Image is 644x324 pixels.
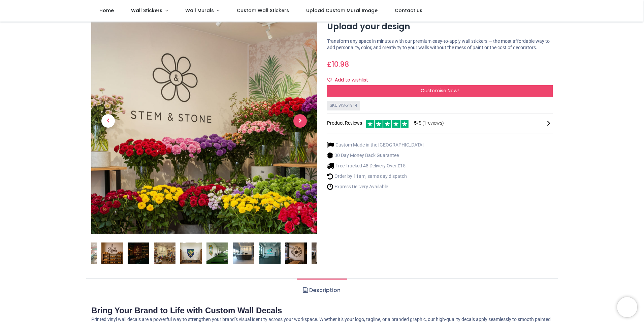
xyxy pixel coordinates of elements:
span: £ [327,59,349,69]
img: Custom Wall Sticker - Logo or Artwork Printing - Upload your design [101,242,123,264]
iframe: Brevo live chat [617,297,637,317]
span: Customise Now! [421,87,459,94]
li: Free Tracked 48 Delivery Over £15 [327,162,424,169]
strong: Bring Your Brand to Life with Custom Wall Decals [91,306,282,315]
span: /5 ( 1 reviews) [414,120,444,127]
span: Wall Murals [185,7,214,14]
div: SKU: WS-61914 [327,101,360,110]
img: Custom Wall Sticker - Logo or Artwork Printing - Upload your design [312,242,333,264]
img: Custom Wall Sticker - Logo or Artwork Printing - Upload your design [259,242,281,264]
a: Previous [91,42,125,200]
i: Add to wishlist [327,77,332,82]
div: Product Reviews [327,119,553,128]
span: Custom Wall Stickers [237,7,289,14]
span: 10.98 [332,59,349,69]
img: Custom Wall Sticker - Logo or Artwork Printing - Upload your design [180,242,202,264]
li: Express Delivery Available [327,183,424,190]
a: Next [283,42,317,200]
li: Custom Made in the [GEOGRAPHIC_DATA] [327,141,424,149]
img: Custom Wall Sticker - Logo or Artwork Printing - Upload your design [233,242,254,264]
img: Custom Wall Sticker - Logo or Artwork Printing - Upload your design [285,242,307,264]
span: Next [293,114,307,128]
span: Wall Stickers [131,7,162,14]
span: Upload Custom Mural Image [306,7,378,14]
span: 5 [414,120,417,126]
img: Custom Wall Sticker - Logo or Artwork Printing - Upload your design [206,242,228,264]
img: Custom Wall Sticker - Logo or Artwork Printing - Upload your design [128,242,149,264]
a: Description [297,279,347,302]
p: Transform any space in minutes with our premium easy-to-apply wall stickers — the most affordable... [327,38,553,51]
button: Add to wishlistAdd to wishlist [327,74,374,86]
span: Contact us [395,7,422,14]
span: Previous [101,114,115,128]
span: Home [99,7,114,14]
img: Custom Wall Sticker - Logo or Artwork Printing - Upload your design [91,8,317,234]
img: Custom Wall Sticker - Logo or Artwork Printing - Upload your design [154,242,175,264]
li: Order by 11am, same day dispatch [327,173,424,180]
li: 30 Day Money Back Guarantee [327,152,424,159]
